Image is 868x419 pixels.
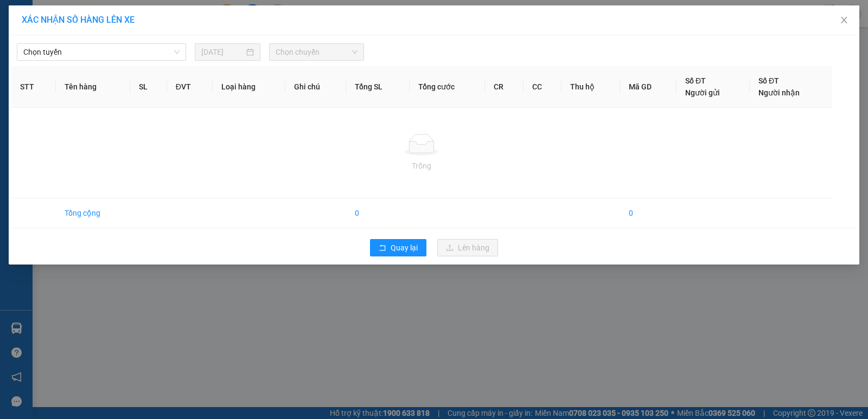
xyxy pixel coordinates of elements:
[56,66,131,108] th: Tên hàng
[561,66,620,108] th: Thu hộ
[56,198,131,228] td: Tổng cộng
[14,79,183,96] b: GỬI : Bến Xe Nước Ngầm
[758,88,800,97] span: Người nhận
[11,66,56,108] th: STT
[840,16,848,24] span: close
[346,198,410,228] td: 0
[829,5,859,36] button: Close
[620,198,676,228] td: 0
[201,46,244,58] input: 11/08/2025
[101,40,454,54] li: Hotline: 0981127575, 0981347575, 19009067
[437,239,498,256] button: uploadLên hàng
[346,66,410,108] th: Tổng SL
[14,14,68,68] img: logo.jpg
[524,66,561,108] th: CC
[213,66,285,108] th: Loại hàng
[22,15,135,25] span: XÁC NHẬN SỐ HÀNG LÊN XE
[370,239,426,256] button: rollbackQuay lại
[101,27,454,40] li: Số [GEOGRAPHIC_DATA][PERSON_NAME], P. [GEOGRAPHIC_DATA]
[23,44,180,60] span: Chọn tuyến
[758,76,779,85] span: Số ĐT
[167,66,213,108] th: ĐVT
[285,66,346,108] th: Ghi chú
[685,88,720,97] span: Người gửi
[685,76,706,85] span: Số ĐT
[130,66,167,108] th: SL
[379,244,386,253] span: rollback
[276,44,358,60] span: Chọn chuyến
[410,66,485,108] th: Tổng cước
[485,66,523,108] th: CR
[391,242,418,254] span: Quay lại
[20,160,824,172] div: Trống
[620,66,676,108] th: Mã GD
